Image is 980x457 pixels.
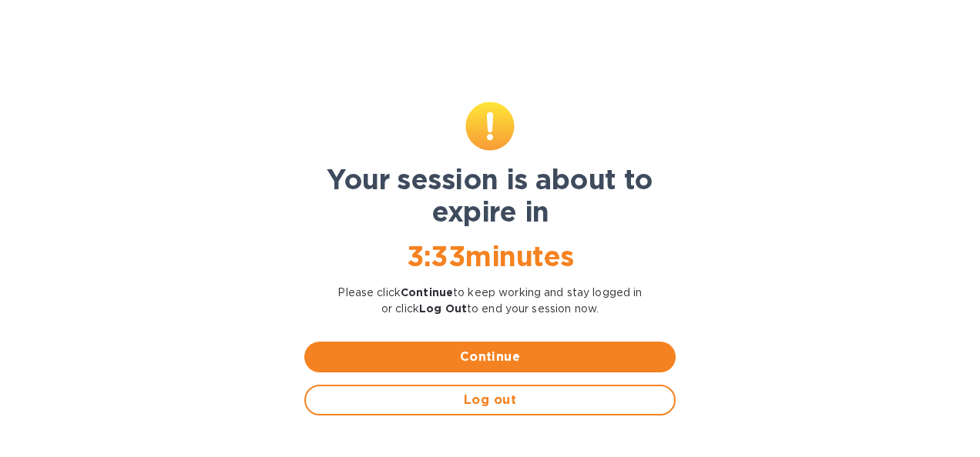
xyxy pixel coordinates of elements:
[304,385,676,415] button: Log out
[304,342,676,372] button: Continue
[304,163,676,228] h1: Your session is about to expire in
[304,285,676,317] p: Please click to keep working and stay logged in or click to end your session now.
[419,302,467,315] b: Log Out
[304,240,676,272] h1: 3 : 33 minutes
[317,348,663,366] span: Continue
[401,286,453,299] b: Continue
[318,391,662,409] span: Log out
